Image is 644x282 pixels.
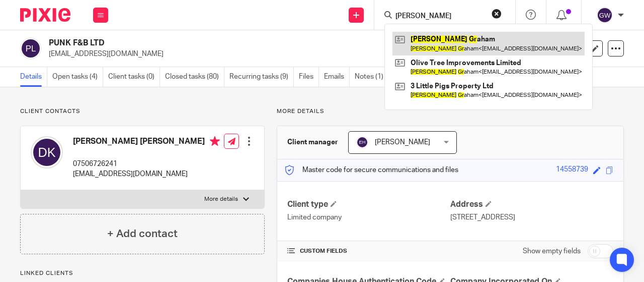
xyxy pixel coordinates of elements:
p: Limited company [287,212,450,222]
img: svg%3E [597,7,613,23]
p: More details [277,107,624,116]
a: Client tasks (0) [108,67,160,87]
p: [EMAIL_ADDRESS][DOMAIN_NAME] [73,169,220,179]
h4: CUSTOM FIELDS [287,247,450,255]
h2: PUNK F&B LTD [49,38,399,48]
button: Clear [492,9,502,19]
p: [STREET_ADDRESS] [450,212,613,222]
a: Closed tasks (80) [165,67,224,87]
a: Files [299,67,319,87]
a: Notes (1) [355,67,389,87]
p: 07506726241 [73,159,220,169]
h3: Client manager [287,137,338,147]
input: Search [394,12,485,21]
h4: Client type [287,199,450,210]
h4: + Add contact [107,226,178,242]
a: Emails [324,67,350,87]
p: More details [204,195,238,203]
p: Linked clients [20,269,265,277]
div: 14558739 [556,164,588,176]
img: svg%3E [356,136,368,148]
img: svg%3E [31,136,63,168]
span: [PERSON_NAME] [375,139,430,146]
h4: Address [450,199,613,210]
img: svg%3E [20,38,41,59]
p: [EMAIL_ADDRESS][DOMAIN_NAME] [49,49,487,59]
p: Client contacts [20,107,265,116]
a: Details [20,67,47,87]
label: Show empty fields [523,246,581,256]
h4: [PERSON_NAME] [PERSON_NAME] [73,136,220,149]
a: Open tasks (4) [52,67,103,87]
img: Pixie [20,8,70,22]
a: Recurring tasks (9) [229,67,294,87]
i: Primary [210,136,220,146]
p: Master code for secure communications and files [285,165,458,175]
